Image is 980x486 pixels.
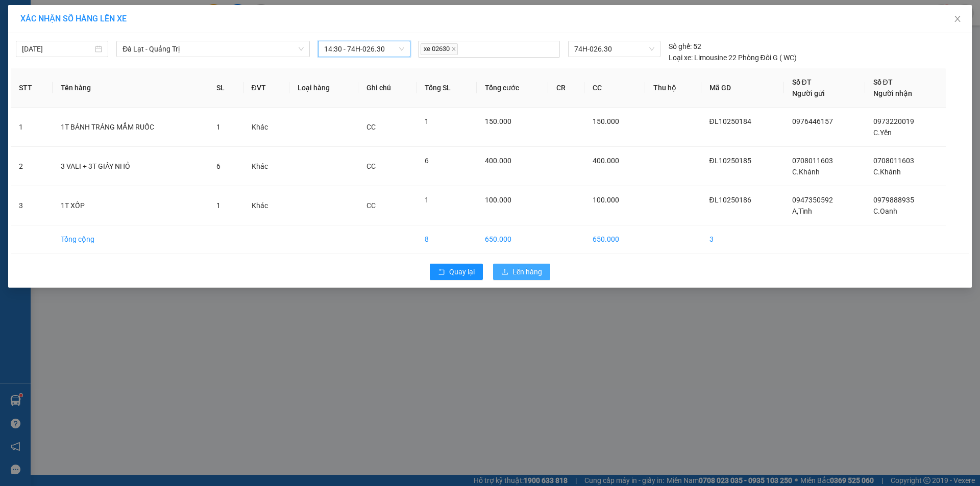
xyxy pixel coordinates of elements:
td: Khác [243,147,290,186]
span: 100.000 [593,196,619,204]
th: Ghi chú [358,68,416,108]
span: 100.000 [485,196,511,204]
span: upload [501,268,508,276]
button: rollbackQuay lại [430,264,483,280]
span: C.Khánh [792,168,820,176]
span: Lên hàng [512,266,542,277]
td: 2 [11,147,53,186]
th: CR [548,68,584,108]
span: Người gửi [792,89,825,97]
th: Tổng SL [416,68,477,108]
td: 3 [701,225,784,253]
span: 74H-026.30 [574,41,654,57]
td: 650.000 [477,225,549,253]
span: Số ĐT [873,78,893,86]
span: 0979888935 [873,196,914,204]
td: 1 [11,108,53,147]
div: 52 [669,41,701,52]
span: Đà Lạt - Quảng Trị [122,41,304,57]
span: XÁC NHẬN SỐ HÀNG LÊN XE [20,14,127,23]
span: close [953,15,962,23]
span: 1 [216,201,220,210]
span: C.Khánh [873,168,901,176]
span: Số ghế: [669,41,692,52]
td: 3 [11,186,53,225]
td: 1T BÁNH TRÁNG MẮM RUỐC [53,108,208,147]
th: Thu hộ [645,68,701,108]
span: 0708011603 [792,157,833,165]
th: Tổng cước [477,68,549,108]
input: 12/10/2025 [22,43,93,55]
span: 0947350592 [792,196,833,204]
th: Loại hàng [289,68,358,108]
span: A,Tình [792,207,812,215]
th: SL [208,68,243,108]
span: C.Oanh [873,207,897,215]
th: Tên hàng [53,68,208,108]
span: 1 [216,123,220,131]
span: 1 [425,196,429,204]
td: 8 [416,225,477,253]
span: ĐL10250184 [709,117,751,125]
span: CC [366,201,376,210]
span: Người nhận [873,89,912,97]
span: 0976446157 [792,117,833,125]
span: 6 [216,162,220,170]
td: Khác [243,108,290,147]
th: STT [11,68,53,108]
td: 1T XỐP [53,186,208,225]
span: Số ĐT [792,78,812,86]
td: 650.000 [584,225,645,253]
div: Limousine 22 Phòng Đôi G ( WC) [669,52,797,63]
span: 6 [425,157,429,165]
span: ĐL10250185 [709,157,751,165]
span: 14:30 - 74H-026.30 [324,41,404,57]
span: Quay lại [449,266,475,277]
button: uploadLên hàng [493,264,550,280]
td: Khác [243,186,290,225]
td: Tổng cộng [53,225,208,253]
span: 1 [425,117,429,125]
button: Close [943,5,972,34]
span: 150.000 [485,117,511,125]
span: xe 02630 [421,43,458,55]
span: C.Yến [873,129,892,137]
span: 0973220019 [873,117,914,125]
span: 400.000 [593,157,619,165]
span: Loại xe: [669,52,693,63]
span: rollback [438,268,445,276]
span: 400.000 [485,157,511,165]
span: CC [366,162,376,170]
td: 3 VALI + 3T GIẤY NHỎ [53,147,208,186]
span: ĐL10250186 [709,196,751,204]
span: close [451,46,456,52]
th: CC [584,68,645,108]
span: down [298,46,304,52]
span: CC [366,123,376,131]
span: 0708011603 [873,157,914,165]
th: Mã GD [701,68,784,108]
th: ĐVT [243,68,290,108]
span: 150.000 [593,117,619,125]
